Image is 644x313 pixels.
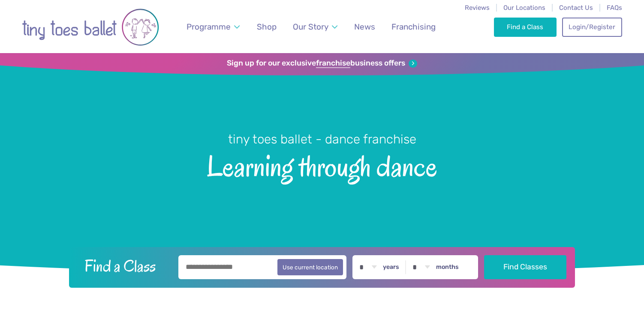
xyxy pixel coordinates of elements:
[183,17,244,37] a: Programme
[15,148,629,182] span: Learning through dance
[277,259,343,275] button: Use current location
[354,22,375,32] span: News
[494,18,557,36] a: Find a Class
[503,4,545,12] a: Our Locations
[22,6,159,49] img: tiny toes ballet
[388,17,440,37] a: Franchising
[228,132,416,146] small: tiny toes ballet - dance franchise
[289,17,342,37] a: Our Story
[187,22,231,32] span: Programme
[316,59,350,68] strong: franchise
[383,263,399,271] label: years
[78,255,173,277] h2: Find a Class
[465,4,490,12] a: Reviews
[607,4,622,12] a: FAQs
[293,22,328,32] span: Our Story
[484,255,567,279] button: Find Classes
[562,18,622,36] a: Login/Register
[559,4,593,12] a: Contact Us
[257,22,277,32] span: Shop
[227,59,417,68] a: Sign up for our exclusivefranchisebusiness offers
[253,17,281,37] a: Shop
[436,263,459,271] label: months
[350,17,379,37] a: News
[391,22,436,32] span: Franchising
